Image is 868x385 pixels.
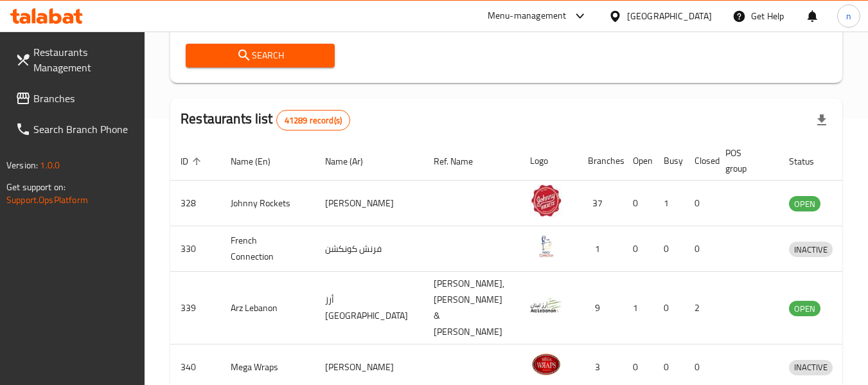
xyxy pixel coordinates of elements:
[181,109,350,130] h2: Restaurants list
[684,272,715,345] td: 2
[578,181,623,226] td: 37
[5,114,145,145] a: Search Branch Phone
[627,9,712,23] div: [GEOGRAPHIC_DATA]
[220,181,315,226] td: Johnny Rockets
[789,360,833,375] span: INACTIVE
[578,272,623,345] td: 9
[789,242,833,257] span: INACTIVE
[806,105,837,136] div: Export file
[684,181,715,226] td: 0
[578,141,623,181] th: Branches
[789,360,833,375] div: INACTIVE
[6,179,66,195] span: Get support on:
[789,301,820,316] span: OPEN
[684,226,715,272] td: 0
[653,272,684,345] td: 0
[623,226,653,272] td: 0
[653,141,684,181] th: Busy
[315,272,423,345] td: أرز [GEOGRAPHIC_DATA]
[725,145,763,176] span: POS group
[6,157,38,174] span: Version:
[170,272,220,345] td: 339
[5,37,145,83] a: Restaurants Management
[33,44,135,75] span: Restaurants Management
[434,154,490,169] span: Ref. Name
[196,48,324,64] span: Search
[276,110,350,130] div: Total records count
[789,301,820,316] div: OPEN
[315,181,423,226] td: [PERSON_NAME]
[530,348,562,381] img: Mega Wraps
[623,141,653,181] th: Open
[530,289,562,321] img: Arz Lebanon
[789,242,833,257] div: INACTIVE
[530,184,562,217] img: Johnny Rockets
[170,226,220,272] td: 330
[623,181,653,226] td: 0
[578,226,623,272] td: 1
[530,230,562,262] img: French Connection
[653,181,684,226] td: 1
[789,197,820,211] span: OPEN
[277,114,350,127] span: 41289 record(s)
[488,8,567,24] div: Menu-management
[40,157,60,174] span: 1.0.0
[33,121,135,137] span: Search Branch Phone
[186,44,334,67] button: Search
[220,226,315,272] td: French Connection
[181,154,205,169] span: ID
[789,196,820,211] div: OPEN
[325,154,380,169] span: Name (Ar)
[520,141,578,181] th: Logo
[684,141,715,181] th: Closed
[33,91,135,106] span: Branches
[6,192,88,208] a: Support.OpsPlatform
[315,226,423,272] td: فرنش كونكشن
[789,154,831,169] span: Status
[846,9,851,23] span: n
[653,226,684,272] td: 0
[623,272,653,345] td: 1
[231,154,287,169] span: Name (En)
[220,272,315,345] td: Arz Lebanon
[423,272,520,345] td: [PERSON_NAME],[PERSON_NAME] & [PERSON_NAME]
[5,83,145,114] a: Branches
[170,181,220,226] td: 328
